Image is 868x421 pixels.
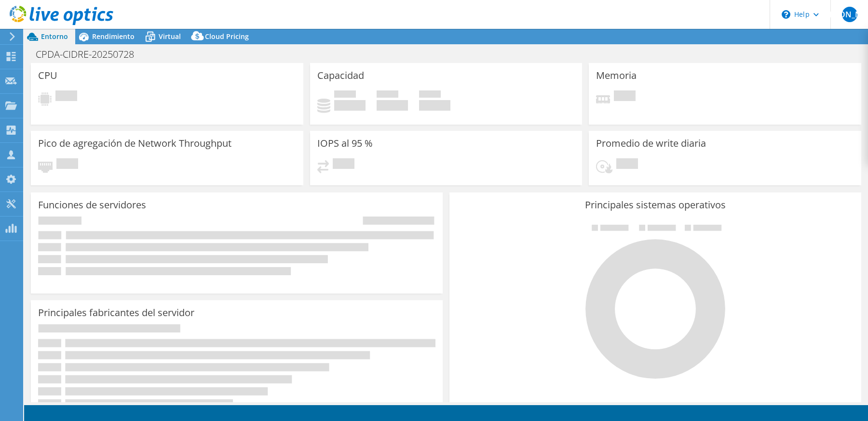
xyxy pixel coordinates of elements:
h1: CPDA-CIDRE-20250728 [31,49,149,60]
h3: CPU [38,70,57,81]
span: Libre [377,90,398,100]
span: Pendiente [616,158,638,171]
h3: Capacidad [317,70,364,81]
h3: Funciones de servidores [38,200,146,210]
span: Virtual [159,32,181,41]
h3: IOPS al 95 % [317,138,373,149]
span: Pendiente [55,90,77,103]
span: Rendimiento [92,32,135,41]
svg: \n [782,10,790,19]
h4: 0 GiB [419,100,450,111]
h3: Pico de agregación de Network Throughput [38,138,231,149]
h3: Memoria [596,70,637,81]
h4: 0 GiB [377,100,408,111]
span: Used [334,90,356,100]
h3: Promedio de write diaria [596,138,706,149]
span: Pendiente [333,158,354,171]
h3: Principales fabricantes del servidor [38,307,194,318]
span: Cloud Pricing [205,32,249,41]
span: [PERSON_NAME] [842,7,857,22]
span: Pendiente [614,90,636,103]
span: Entorno [41,32,68,41]
span: Pendiente [56,158,78,171]
h3: Principales sistemas operativos [457,200,854,210]
h4: 0 GiB [334,100,366,111]
span: Total [419,90,441,100]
